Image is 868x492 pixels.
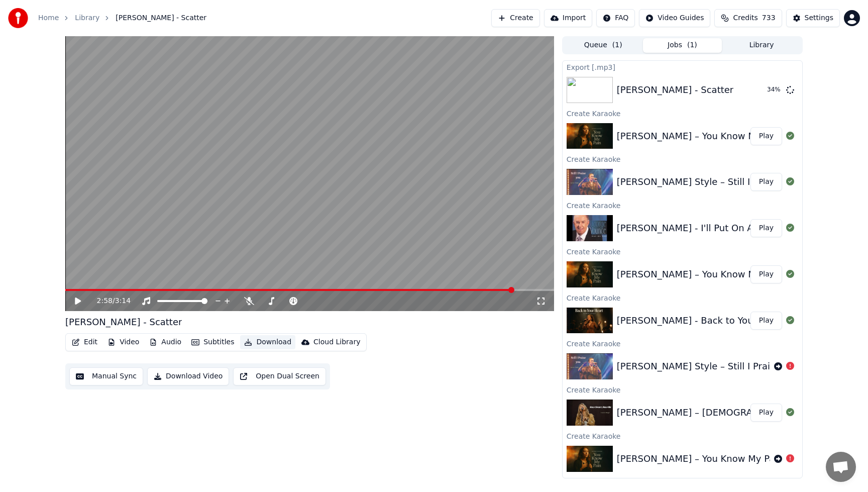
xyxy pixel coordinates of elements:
[596,9,635,27] button: FAQ
[563,476,802,488] div: Create Karaoke
[68,335,101,349] button: Edit
[97,296,113,306] span: 2:58
[750,265,782,283] button: Play
[714,9,782,27] button: Credits733
[612,40,622,50] span: ( 1 )
[563,291,802,304] div: Create Karaoke
[491,9,540,27] button: Create
[564,38,643,53] button: Queue
[722,38,801,53] button: Library
[750,312,782,330] button: Play
[563,337,802,349] div: Create Karaoke
[8,8,28,28] img: youka
[750,173,782,191] button: Play
[103,335,143,349] button: Video
[639,9,710,27] button: Video Guides
[750,127,782,145] button: Play
[69,367,143,385] button: Manual Sync
[145,335,185,349] button: Audio
[116,13,206,23] span: [PERSON_NAME] - Scatter
[563,107,802,119] div: Create Karaoke
[38,13,206,23] nav: breadcrumb
[805,13,833,23] div: Settings
[65,315,182,329] div: [PERSON_NAME] - Scatter
[617,221,785,235] div: [PERSON_NAME] - I'll Put On A Crown
[563,61,802,73] div: Export [.mp3]
[563,430,802,442] div: Create Karaoke
[115,296,131,306] span: 3:14
[617,83,733,97] div: [PERSON_NAME] - Scatter
[313,337,360,347] div: Cloud Library
[240,335,295,349] button: Download
[826,452,856,482] a: Open chat
[767,86,782,94] div: 34 %
[750,404,782,422] button: Play
[563,383,802,396] div: Create Karaoke
[687,40,697,50] span: ( 1 )
[762,13,776,23] span: 733
[617,175,799,189] div: [PERSON_NAME] Style – Still I Praise You
[786,9,840,27] button: Settings
[147,367,229,385] button: Download Video
[97,296,121,306] div: /
[544,9,592,27] button: Import
[75,13,99,23] a: Library
[643,38,722,53] button: Jobs
[38,13,59,23] a: Home
[563,245,802,257] div: Create Karaoke
[187,335,238,349] button: Subtitles
[750,219,782,237] button: Play
[563,153,802,165] div: Create Karaoke
[617,359,799,373] div: [PERSON_NAME] Style – Still I Praise You
[563,199,802,211] div: Create Karaoke
[733,13,757,23] span: Credits
[233,367,326,385] button: Open Dual Screen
